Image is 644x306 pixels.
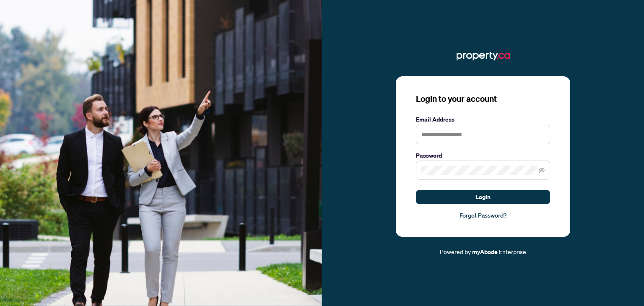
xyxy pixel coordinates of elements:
[475,190,491,204] span: Login
[472,247,498,257] a: myAbode
[440,248,471,255] span: Powered by
[416,115,550,124] label: Email Address
[499,248,526,255] span: Enterprise
[416,151,550,160] label: Password
[416,190,550,204] button: Login
[416,211,550,220] a: Forgot Password?
[457,49,510,63] img: ma-logo
[416,93,550,105] h3: Login to your account
[539,167,545,173] span: eye-invisible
